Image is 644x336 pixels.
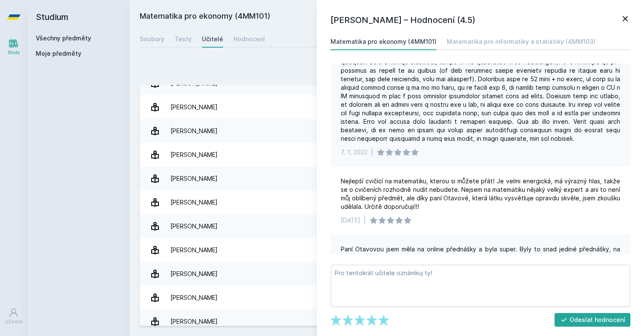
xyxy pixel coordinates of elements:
a: [PERSON_NAME] 8 hodnocení 4.3 [140,286,634,310]
div: [PERSON_NAME] [170,242,218,259]
div: [PERSON_NAME] [170,265,218,282]
a: [PERSON_NAME] 13 hodnocení 4.3 [140,262,634,286]
div: [PERSON_NAME] [170,313,218,330]
div: Hodnocení [233,35,265,43]
div: [PERSON_NAME] [170,99,218,116]
h2: Matematika pro ekonomy (4MM101) [140,10,538,24]
span: Moje předměty [36,49,81,58]
a: [PERSON_NAME] 14 hodnocení 5.0 [140,310,634,333]
div: Testy [175,35,192,43]
div: | [371,148,373,157]
a: [PERSON_NAME] 3 hodnocení 3.3 [140,214,634,238]
div: [PERSON_NAME] [170,194,218,211]
div: Uživatel [5,319,23,325]
a: [PERSON_NAME] 1 hodnocení 1.0 [140,143,634,167]
div: 7. 1. 2022 [341,148,368,157]
a: Všechny předměty [36,34,91,42]
a: [PERSON_NAME] 8 hodnocení 4.0 [140,95,634,119]
a: Uživatel [2,303,26,329]
a: Učitelé [202,31,223,48]
div: Paní Otavovou jsem měla na online přednášky a byla super. Byly to snad jediné přednášky, na který... [341,245,620,288]
a: [PERSON_NAME] 14 hodnocení 4.9 [140,119,634,143]
a: [PERSON_NAME] 75 hodnocení 4.5 [140,238,634,262]
div: Study [8,49,20,56]
div: [DATE] [341,216,360,225]
div: Soubory [140,35,164,43]
a: Soubory [140,31,164,48]
a: Testy [175,31,192,48]
div: Učitelé [202,35,223,43]
div: | [364,216,366,225]
a: Study [2,34,26,60]
div: [PERSON_NAME] [170,170,218,187]
div: [PERSON_NAME] [170,289,218,306]
div: [PERSON_NAME] [170,218,218,235]
a: Hodnocení [233,31,265,48]
a: [PERSON_NAME] 54 hodnocení 4.8 [140,167,634,191]
div: Nejlepší cvičící na matematiku, kterou si můžete přát! Je velmi energická, má výrazný hlas, takže... [341,177,620,211]
button: Odeslat hodnocení [555,313,631,327]
a: [PERSON_NAME] 19 hodnocení 4.4 [140,191,634,214]
div: [PERSON_NAME] [170,146,218,163]
div: [PERSON_NAME] [170,122,218,140]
